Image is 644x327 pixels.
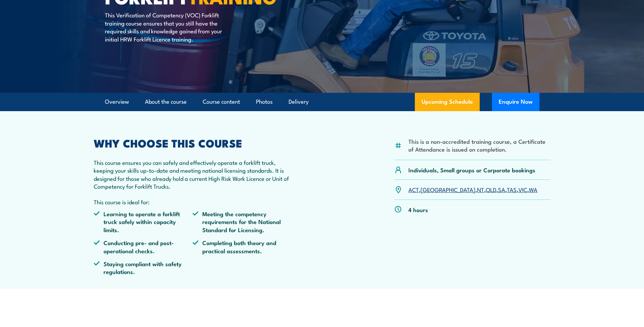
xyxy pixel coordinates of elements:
[94,260,193,276] li: Staying compliant with safety regulations.
[518,185,527,193] a: VIC
[421,185,475,193] a: [GEOGRAPHIC_DATA]
[415,93,480,111] a: Upcoming Schedule
[477,185,484,193] a: NT
[289,93,309,111] a: Delivery
[94,239,193,255] li: Conducting pre- and post-operational checks.
[105,11,229,43] p: This Verification of Competency (VOC) Forklift training course ensures that you still have the re...
[408,186,537,193] p: , , , , , , ,
[486,185,496,193] a: QLD
[498,185,505,193] a: SA
[94,198,292,206] p: This course is ideal for:
[256,93,273,111] a: Photos
[94,210,193,234] li: Learning to operate a forklift truck safely within capacity limits.
[408,137,551,153] li: This is a non-accredited training course, a Certificate of Attendance is issued on completion.
[94,138,292,148] h2: WHY CHOOSE THIS COURSE
[507,185,517,193] a: TAS
[192,239,292,255] li: Completing both theory and practical assessments.
[94,158,292,190] p: This course ensures you can safely and effectively operate a forklift truck, keeping your skills ...
[492,93,539,111] button: Enquire Now
[192,210,292,234] li: Meeting the competency requirements for the National Standard for Licensing.
[408,166,535,174] p: Individuals, Small groups or Corporate bookings
[408,206,428,213] p: 4 hours
[105,93,129,111] a: Overview
[203,93,240,111] a: Course content
[145,93,187,111] a: About the course
[408,185,419,193] a: ACT
[529,185,537,193] a: WA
